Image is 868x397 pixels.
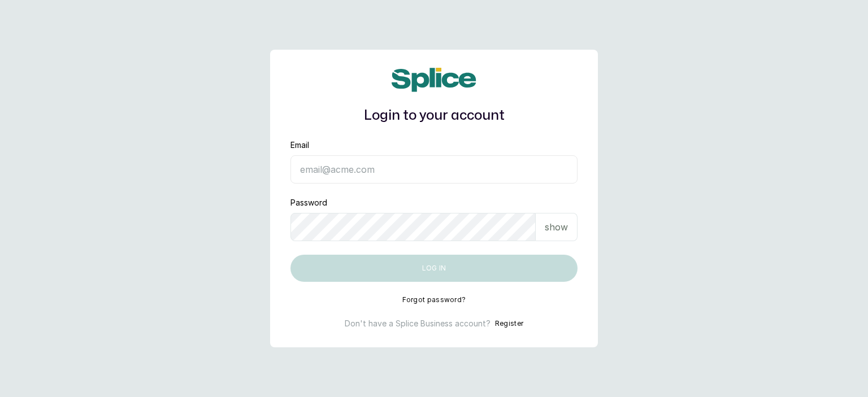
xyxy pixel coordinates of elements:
[290,106,578,126] h1: Login to your account
[290,139,309,151] label: Email
[345,318,491,329] p: Don't have a Splice Business account?
[402,295,466,304] button: Forgot password?
[290,155,578,184] input: email@acme.com
[495,318,523,329] button: Register
[545,220,568,234] p: show
[290,255,578,282] button: Log in
[290,197,327,208] label: Password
